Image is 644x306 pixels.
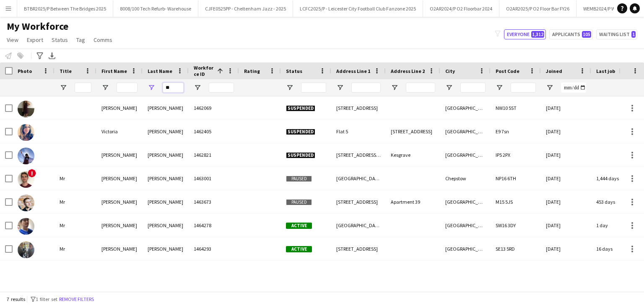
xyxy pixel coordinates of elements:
[189,96,239,119] div: 1462069
[591,190,641,213] div: 453 days
[96,120,143,143] div: Victoria
[336,68,370,74] span: Address Line 1
[591,167,641,190] div: 1,444 days
[499,0,576,17] button: O2AR2025/P O2 Floor Bar FY26
[391,68,425,74] span: Address Line 2
[209,83,234,93] input: Workforce ID Filter Input
[36,296,57,302] span: 1 filter set
[386,190,440,213] div: Apartment 39
[35,51,45,61] app-action-btn: Advanced filters
[55,190,96,213] div: Mr
[496,68,519,74] span: Post Code
[440,237,491,260] div: [GEOGRAPHIC_DATA]
[440,190,491,213] div: [GEOGRAPHIC_DATA]
[76,36,85,44] span: Tag
[48,34,71,45] a: Status
[491,143,541,166] div: IP5 2PX
[286,105,315,112] span: Suspended
[96,190,143,213] div: [PERSON_NAME]
[541,96,591,119] div: [DATE]
[143,143,189,166] div: [PERSON_NAME]
[440,214,491,237] div: [GEOGRAPHIC_DATA]
[18,101,34,117] img: Lydia Howard
[189,120,239,143] div: 1462405
[143,190,189,213] div: [PERSON_NAME]
[549,29,593,39] button: Applicants105
[504,29,546,39] button: Everyone1,312
[117,83,138,93] input: First Name Filter Input
[73,34,88,45] a: Tag
[143,167,189,190] div: [PERSON_NAME]
[27,36,43,44] span: Export
[143,120,189,143] div: [PERSON_NAME]
[440,167,491,190] div: Chepstow
[18,218,34,235] img: Charlie Howard
[406,83,435,93] input: Address Line 2 Filter Input
[55,237,96,260] div: Mr
[57,295,96,304] button: Remove filters
[96,96,143,119] div: [PERSON_NAME]
[286,176,312,182] span: Paused
[596,29,637,39] button: Waiting list1
[18,241,34,258] img: George Howells
[591,237,641,260] div: 16 days
[541,190,591,213] div: [DATE]
[244,68,260,74] span: Rating
[18,68,32,74] span: Photo
[561,83,586,93] input: Joined Filter Input
[55,167,96,190] div: Mr
[440,143,491,166] div: [GEOGRAPHIC_DATA]
[47,51,57,61] app-action-btn: Export XLSX
[286,152,315,158] span: Suspended
[189,214,239,237] div: 1464278
[336,84,344,91] button: Open Filter Menu
[75,83,91,93] input: Title Filter Input
[18,124,34,141] img: Victoria Howells
[18,171,34,188] img: James Howe
[491,167,541,190] div: NP16 6TH
[491,237,541,260] div: SE13 5RD
[90,34,116,45] a: Comms
[440,96,491,119] div: [GEOGRAPHIC_DATA]
[18,148,34,164] img: Hannah Howells
[546,84,553,91] button: Open Filter Menu
[286,68,302,74] span: Status
[143,237,189,260] div: [PERSON_NAME]
[331,120,386,143] div: Flat 5
[189,143,239,166] div: 1462821
[391,84,398,91] button: Open Filter Menu
[286,199,312,205] span: Paused
[93,36,112,44] span: Comms
[286,84,293,91] button: Open Filter Menu
[541,237,591,260] div: [DATE]
[286,129,315,135] span: Suspended
[28,169,36,177] span: !
[286,223,312,229] span: Active
[423,0,499,17] button: O2AR2024/P O2 Floorbar 2024
[331,190,386,213] div: [STREET_ADDRESS]
[3,34,22,45] a: View
[113,0,198,17] button: 8008/100 Tech Refurb- Warehouse
[445,84,453,91] button: Open Filter Menu
[148,84,155,91] button: Open Filter Menu
[60,84,67,91] button: Open Filter Menu
[194,65,214,77] span: Workforce ID
[331,167,386,190] div: [GEOGRAPHIC_DATA]
[293,0,423,17] button: LCFC2025/P - Leicester City Football Club Fanzone 2025
[440,120,491,143] div: [GEOGRAPHIC_DATA]
[143,96,189,119] div: [PERSON_NAME]
[189,190,239,213] div: 1463673
[148,68,172,74] span: Last Name
[301,83,326,93] input: Status Filter Input
[445,68,455,74] span: City
[143,214,189,237] div: [PERSON_NAME]
[331,96,386,119] div: [STREET_ADDRESS]
[541,120,591,143] div: [DATE]
[101,84,109,91] button: Open Filter Menu
[541,167,591,190] div: [DATE]
[591,214,641,237] div: 1 day
[351,83,381,93] input: Address Line 1 Filter Input
[96,237,143,260] div: [PERSON_NAME]
[163,83,184,93] input: Last Name Filter Input
[491,214,541,237] div: SW16 3DY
